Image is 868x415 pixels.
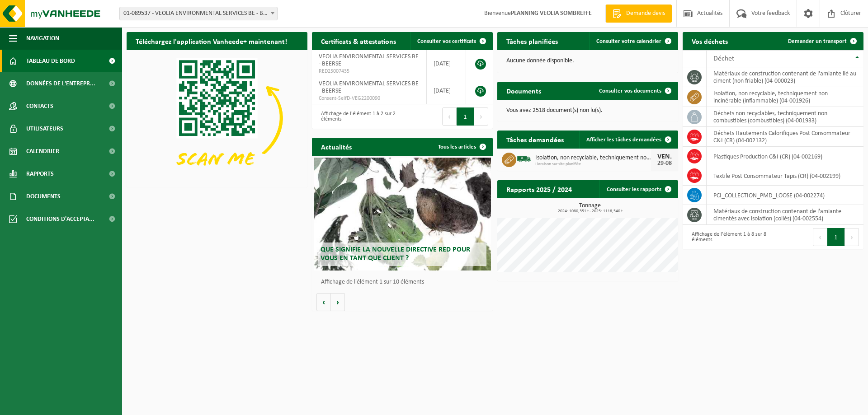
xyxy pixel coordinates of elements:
span: VEOLIA ENVIRONMENTAL SERVICES BE - BEERSE [319,80,419,94]
h3: Tonnage [502,203,678,214]
span: Consulter votre calendrier [596,38,661,44]
h2: Tâches planifiées [497,32,567,50]
button: Vorige [316,293,331,311]
span: Demande devis [624,9,667,18]
span: Conditions d'accepta... [26,208,94,230]
h2: Tâches demandées [497,131,573,148]
span: 01-089537 - VEOLIA ENVIRONMENTAL SERVICES BE - BEERSE [120,7,277,20]
span: Données de l'entrepr... [26,72,95,95]
a: Consulter votre calendrier [589,32,677,50]
span: Livraison sur site planifiée [535,162,651,167]
h2: Documents [497,82,550,99]
span: Que signifie la nouvelle directive RED pour vous en tant que client ? [321,246,470,262]
p: Vous avez 2518 document(s) non lu(s). [506,107,669,114]
h2: Vos déchets [683,32,737,50]
a: Consulter vos certificats [410,32,492,50]
span: Consulter vos certificats [417,38,476,44]
button: 1 [457,107,474,126]
td: [DATE] [427,77,466,104]
span: Tableau de bord [26,50,75,72]
span: Demander un transport [788,38,847,44]
td: Déchets Hautements Calorifiques Post Consommateur C&I (CR) (04-002132) [707,127,863,147]
button: Previous [813,228,827,246]
button: Previous [442,107,457,126]
span: Navigation [26,27,59,50]
button: 1 [827,228,845,246]
img: Download de VHEPlus App [127,50,307,186]
td: PCI_COLLECTION_PMD_LOOSE (04-002274) [707,186,863,205]
strong: PLANNING VEOLIA SOMBREFFE [511,10,592,17]
a: Tous les articles [431,138,492,156]
td: déchets non recyclables, techniquement non combustibles (combustibles) (04-001933) [707,107,863,127]
div: Affichage de l'élément 1 à 8 sur 8 éléments [687,227,769,247]
span: Utilisateurs [26,117,63,140]
span: Documents [26,185,61,208]
span: Calendrier [26,140,59,163]
td: [DATE] [427,50,466,77]
h2: Certificats & attestations [312,32,405,50]
h2: Téléchargez l'application Vanheede+ maintenant! [127,32,296,50]
a: Consulter vos documents [592,82,677,100]
div: VEN. [656,153,674,160]
td: isolation, non recyclable, techniquement non incinérable (inflammable) (04-001926) [707,87,863,107]
span: Isolation, non recyclable, techniquement non incinérable (inflammable) [535,154,651,162]
td: matériaux de construction contenant de l'amiante cimentés avec isolation (collés) (04-002554) [707,205,863,225]
p: Aucune donnée disponible. [506,58,669,64]
span: Consulter vos documents [599,88,661,94]
p: Affichage de l'élément 1 sur 10 éléments [321,279,488,285]
span: Afficher les tâches demandées [586,137,661,143]
h2: Actualités [312,138,361,155]
td: Textile Post Consommateur Tapis (CR) (04-002199) [707,166,863,186]
a: Consulter les rapports [599,180,677,198]
div: Affichage de l'élément 1 à 2 sur 2 éléments [316,107,398,126]
span: 2024: 1080,351 t - 2025: 1118,540 t [502,209,678,214]
span: RED25007435 [319,68,420,75]
a: Demande devis [605,5,672,23]
span: 01-089537 - VEOLIA ENVIRONMENTAL SERVICES BE - BEERSE [119,7,278,20]
a: Que signifie la nouvelle directive RED pour vous en tant que client ? [314,158,491,270]
span: Consent-SelfD-VEG2200090 [319,95,420,102]
span: Déchet [713,55,734,62]
button: Next [845,228,859,246]
img: BL-SO-LV [516,151,532,167]
button: Next [474,107,488,126]
a: Afficher les tâches demandées [579,131,677,149]
button: Volgende [331,293,345,311]
td: matériaux de construction contenant de l'amiante lié au ciment (non friable) (04-000023) [707,67,863,87]
td: Plastiques Production C&I (CR) (04-002169) [707,147,863,166]
span: Contacts [26,95,53,117]
span: Rapports [26,163,54,185]
h2: Rapports 2025 / 2024 [497,180,581,198]
a: Demander un transport [781,32,863,50]
div: 29-08 [656,160,674,167]
span: VEOLIA ENVIRONMENTAL SERVICES BE - BEERSE [319,53,419,67]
